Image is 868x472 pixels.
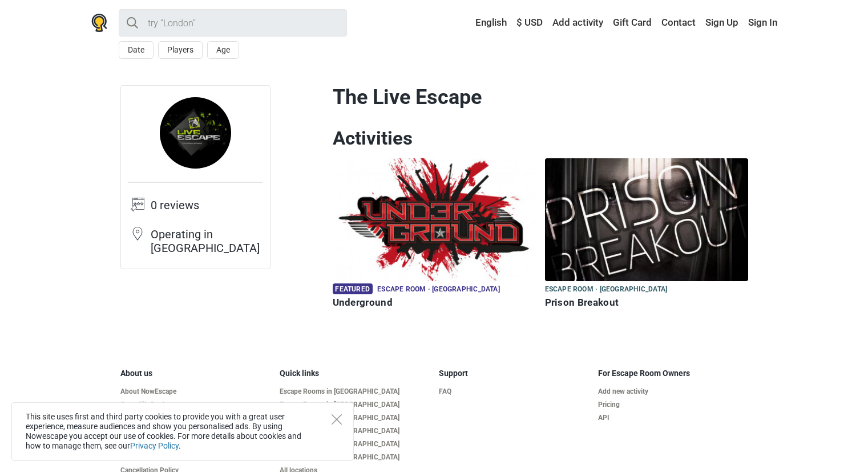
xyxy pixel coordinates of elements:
[120,369,271,378] h5: About us
[158,41,203,59] button: Players
[439,387,589,396] a: FAQ
[280,401,430,409] a: Escape Rooms in [GEOGRAPHIC_DATA]
[120,387,271,396] a: About NowEscape
[439,369,589,378] h5: Support
[703,13,741,33] a: Sign Up
[280,427,430,435] a: Escape Rooms in [GEOGRAPHIC_DATA]
[130,441,179,450] a: Privacy Policy
[598,369,748,378] h5: For Escape Room Owners
[119,41,154,59] button: Date
[745,13,777,33] a: Sign In
[598,401,748,409] a: Pricing
[598,414,748,422] a: API
[333,85,748,110] h1: The Live Escape
[333,158,536,281] img: Underground
[333,283,373,294] span: Featured
[332,414,342,425] button: Close
[11,402,354,461] div: This site uses first and third party cookies to provide you with a great user experience, measure...
[91,14,107,32] img: Nowescape logo
[377,283,500,296] span: Escape room · [GEOGRAPHIC_DATA]
[151,226,263,262] td: Operating in [GEOGRAPHIC_DATA]
[514,13,546,33] a: $ USD
[545,158,748,281] img: Prison Breakout
[467,19,475,27] img: English
[545,297,748,309] h6: Prison Breakout
[333,158,536,311] a: Underground Featured Escape room · [GEOGRAPHIC_DATA] Underground
[659,13,699,33] a: Contact
[333,127,748,150] h2: Activities
[119,9,347,37] input: try “London”
[333,297,536,309] h6: Underground
[120,401,271,409] a: Get a Gift Card
[151,197,263,226] td: 0 reviews
[545,158,748,311] a: Prison Breakout Escape room · [GEOGRAPHIC_DATA] Prison Breakout
[280,440,430,449] a: Escape Rooms in [GEOGRAPHIC_DATA]
[550,13,606,33] a: Add activity
[280,387,430,396] a: Escape Rooms in [GEOGRAPHIC_DATA]
[598,387,748,396] a: Add new activity
[610,13,655,33] a: Gift Card
[280,453,430,462] a: Escape Rooms in [GEOGRAPHIC_DATA]
[207,41,239,59] button: Age
[465,13,510,33] a: English
[280,414,430,422] a: Escape Rooms in [GEOGRAPHIC_DATA]
[280,369,430,378] h5: Quick links
[545,283,668,296] span: Escape room · [GEOGRAPHIC_DATA]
